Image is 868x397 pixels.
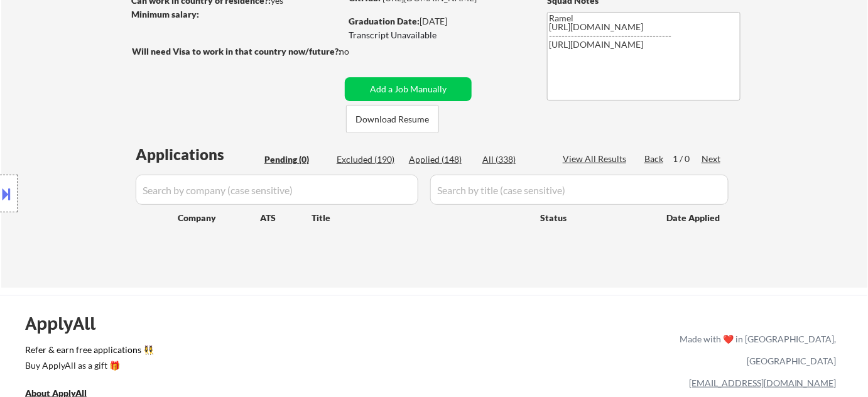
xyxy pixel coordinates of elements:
[689,378,837,388] a: [EMAIL_ADDRESS][DOMAIN_NAME]
[563,153,630,165] div: View All Results
[430,175,729,205] input: Search by title (case sensitive)
[675,328,837,372] div: Made with ❤️ in [GEOGRAPHIC_DATA], [GEOGRAPHIC_DATA]
[25,361,151,370] div: Buy ApplyAll as a gift 🎁
[346,105,439,133] button: Download Resume
[349,15,526,28] div: [DATE]
[339,45,375,58] div: no
[136,175,418,205] input: Search by company (case sensitive)
[260,212,312,224] div: ATS
[409,153,472,166] div: Applied (148)
[702,153,722,165] div: Next
[264,153,327,166] div: Pending (0)
[345,77,472,101] button: Add a Job Manually
[666,212,722,224] div: Date Applied
[337,153,399,166] div: Excluded (190)
[132,46,341,57] strong: Will need Visa to work in that country now/future?:
[25,345,417,359] a: Refer & earn free applications 👯‍♀️
[312,212,528,224] div: Title
[25,359,151,374] a: Buy ApplyAll as a gift 🎁
[673,153,702,165] div: 1 / 0
[644,153,665,165] div: Back
[349,16,420,26] strong: Graduation Date:
[131,9,199,19] strong: Minimum salary:
[482,153,545,166] div: All (338)
[540,206,648,229] div: Status
[25,313,110,334] div: ApplyAll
